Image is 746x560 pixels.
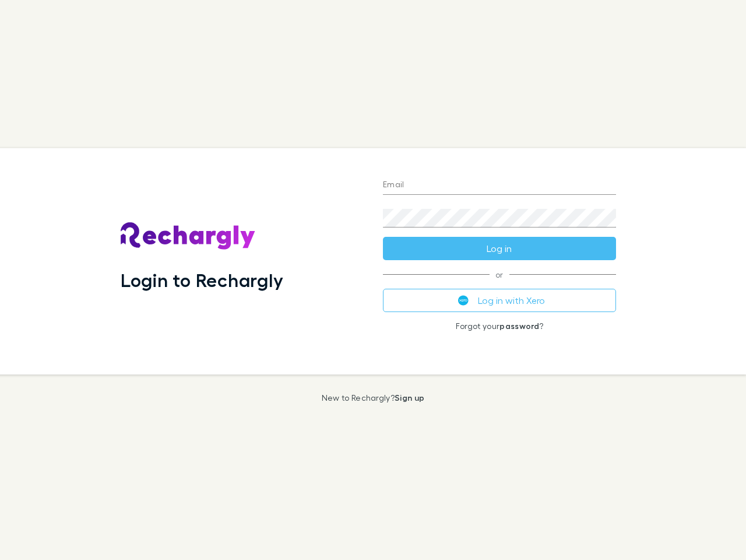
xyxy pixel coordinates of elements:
img: Rechargly's Logo [121,222,256,250]
p: Forgot your ? [383,321,616,331]
img: Xero's logo [458,295,469,306]
h1: Login to Rechargly [121,269,283,291]
p: New to Rechargly? [322,393,425,402]
button: Log in [383,237,616,260]
span: or [383,274,616,275]
button: Log in with Xero [383,289,616,312]
a: Sign up [395,393,424,402]
a: password [499,321,539,331]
